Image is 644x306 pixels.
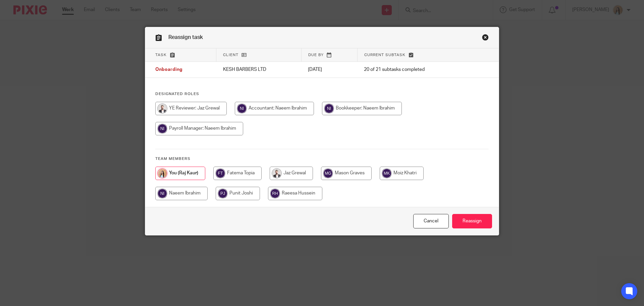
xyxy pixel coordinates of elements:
p: KESH BARBERS LTD [223,66,295,73]
a: Close this dialog window [482,34,489,43]
span: Current subtask [364,53,406,57]
span: Onboarding [155,68,182,72]
h4: Team members [155,156,489,162]
h4: Designated Roles [155,91,489,97]
span: Due by [308,53,324,57]
p: [DATE] [308,66,351,73]
td: 20 of 21 subtasks completed [357,62,469,78]
a: Close this dialog window [413,214,449,228]
span: Reassign task [168,35,203,40]
span: Client [223,53,238,57]
span: Task [155,53,167,57]
input: Reassign [452,214,492,228]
